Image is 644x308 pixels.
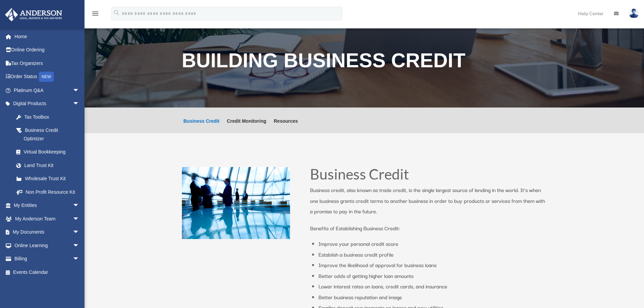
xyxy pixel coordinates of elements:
a: Platinum Q&Aarrow_drop_down [5,84,90,97]
img: User Pic [629,8,639,18]
div: Tax Toolbox [24,113,81,121]
a: Virtual Bookkeeping [9,145,90,159]
img: Anderson Advisors Platinum Portal [3,8,64,21]
h1: Building Business Credit [182,51,547,74]
div: Wholesale Trust Kit [24,174,81,183]
a: Billingarrow_drop_down [5,252,90,266]
div: Non Profit Resource Kit [24,188,81,196]
span: arrow_drop_down [73,199,86,213]
span: arrow_drop_down [73,84,86,97]
li: Lower interest rates on loans, credit cards, and insurance [318,281,547,292]
a: Online Learningarrow_drop_down [5,239,90,252]
div: Virtual Bookkeeping [24,148,81,156]
a: Credit Monitoring [227,119,266,133]
li: Better business reputation and image [318,292,547,303]
a: Non Profit Resource Kit [9,185,90,199]
a: Digital Productsarrow_drop_down [5,97,90,111]
a: My Documentsarrow_drop_down [5,226,90,239]
div: NEW [39,72,54,82]
h1: Business Credit [310,167,547,185]
a: Events Calendar [5,265,90,279]
li: Establish a business credit profile [318,249,547,260]
a: Resources [274,119,298,133]
a: Online Ordering [5,43,90,57]
img: business people talking in office [182,167,290,239]
span: arrow_drop_down [73,226,86,239]
i: search [113,9,120,17]
li: Improve your personal credit score [318,238,547,249]
p: Benefits of Establishing Business Credit: [310,223,547,234]
a: Tax Toolbox [9,110,90,124]
span: arrow_drop_down [73,239,86,253]
a: Business Credit [184,119,220,133]
a: Business Credit Optimizer [9,124,86,145]
a: Order StatusNEW [5,70,90,84]
a: Tax Organizers [5,56,90,70]
span: arrow_drop_down [73,252,86,266]
a: Home [5,30,90,43]
a: My Anderson Teamarrow_drop_down [5,212,90,226]
div: Land Trust Kit [24,161,81,170]
a: Land Trust Kit [9,159,90,172]
a: Wholesale Trust Kit [9,172,90,186]
p: Business credit, also known as trade credit, is the single largest source of lending in the world... [310,185,547,223]
span: arrow_drop_down [73,97,86,111]
li: Improve the likelihood of approval for business loans [318,260,547,270]
a: menu [91,12,99,18]
div: Business Credit Optimizer [24,126,78,143]
li: Better odds of getting higher loan amounts [318,270,547,281]
a: My Entitiesarrow_drop_down [5,199,90,212]
span: arrow_drop_down [73,212,86,226]
i: menu [91,9,99,18]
